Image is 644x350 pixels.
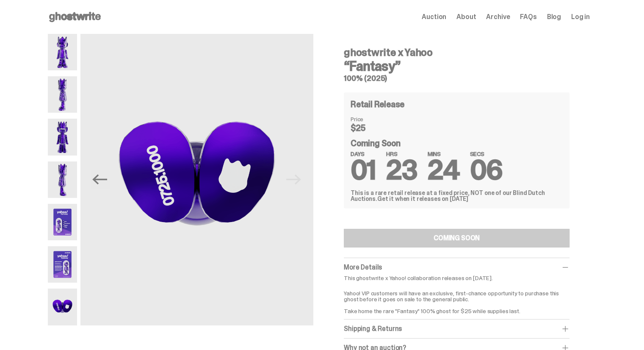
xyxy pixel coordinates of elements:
[470,151,502,157] span: SECS
[434,235,480,242] div: COMING SOON
[80,34,313,325] img: Yahoo-HG---7.png
[48,76,77,113] img: Yahoo-HG---2.png
[386,151,417,157] span: HRS
[344,284,569,314] p: Yahoo! VIP customers will have an exclusive, first-chance opportunity to purchase this ghost befo...
[48,161,77,198] img: Yahoo-HG---4.png
[344,325,569,333] div: Shipping & Returns
[48,204,77,240] img: Yahoo-HG---5.png
[351,139,563,180] div: Coming Soon
[351,190,563,202] div: This is a rare retail release at a fixed price, NOT one of our Blind Dutch Auctions.
[344,275,569,281] p: This ghostwrite x Yahoo! collaboration releases on [DATE].
[520,14,536,20] a: FAQs
[344,47,569,58] h4: ghostwrite x Yahoo
[428,151,460,157] span: MINS
[48,119,77,155] img: Yahoo-HG---3.png
[571,14,590,20] a: Log in
[486,14,510,20] a: Archive
[48,34,77,70] img: Yahoo-HG---1.png
[456,14,476,20] a: About
[351,124,393,132] dd: $25
[351,151,376,157] span: DAYS
[351,116,393,122] dt: Price
[547,14,561,20] a: Blog
[470,153,502,188] span: 06
[344,59,569,73] h3: “Fantasy”
[48,246,77,283] img: Yahoo-HG---6.png
[344,263,382,272] span: More Details
[386,153,417,188] span: 23
[48,289,77,325] img: Yahoo-HG---7.png
[344,229,569,247] button: COMING SOON
[91,170,109,189] button: Previous
[377,195,468,203] span: Get it when it releases on [DATE]
[422,14,446,20] a: Auction
[344,75,569,82] h5: 100% (2025)
[351,100,404,108] h4: Retail Release
[351,153,376,188] span: 01
[428,153,460,188] span: 24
